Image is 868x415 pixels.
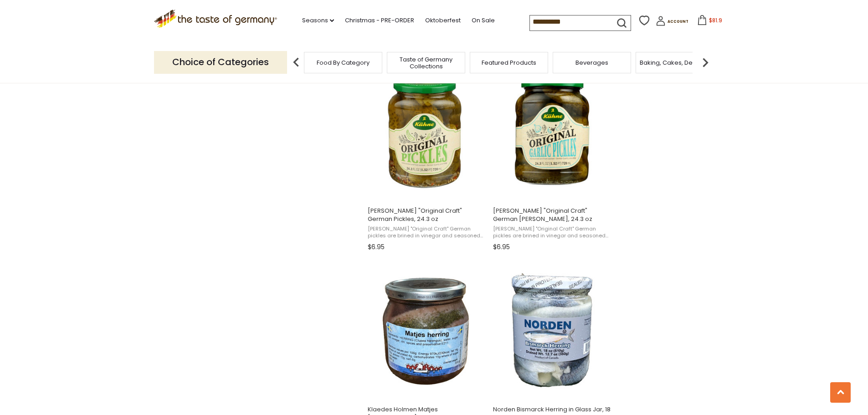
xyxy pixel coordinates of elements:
[366,63,487,255] a: Kuehne
[690,15,729,29] button: $81.9
[640,59,710,66] a: Baking, Cakes, Desserts
[368,225,486,240] span: [PERSON_NAME] "Original Craft" German pickles are brined in vinegar and seasoned with [PERSON_NAM...
[482,59,536,66] a: Featured Products
[493,242,510,252] span: $6.95
[345,15,414,26] a: Christmas - PRE-ORDER
[492,270,612,391] img: Norden Bismarck Herring in Jar
[302,15,334,26] a: Seasons
[425,15,461,26] a: Oktoberfest
[287,53,305,72] img: previous arrow
[709,16,722,24] span: $81.9
[493,225,611,240] span: [PERSON_NAME] "Original Craft" German pickles are brined in vinegar and seasoned with [PERSON_NAM...
[668,19,688,24] span: Account
[317,59,370,66] a: Food By Category
[368,242,385,252] span: $6.95
[696,53,714,72] img: next arrow
[492,63,612,255] a: Kuehne
[656,16,688,29] a: Account
[492,71,612,192] img: Kuehne "Original Craft" German Garlic Pickles, 24.3 oz
[154,51,287,73] p: Choice of Categories
[390,56,462,70] a: Taste of Germany Collections
[493,207,611,223] span: [PERSON_NAME] "Original Craft" German [PERSON_NAME], 24.3 oz
[472,15,495,26] a: On Sale
[368,207,486,223] span: [PERSON_NAME] "Original Craft" German Pickles, 24.3 oz
[366,270,487,391] img: Klaedes Holmen Matjes Herring in Glass Jar, 600g
[366,71,487,192] img: Kuehne "Original Craft" German Pickles, 24.3 oz
[575,59,608,66] a: Beverages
